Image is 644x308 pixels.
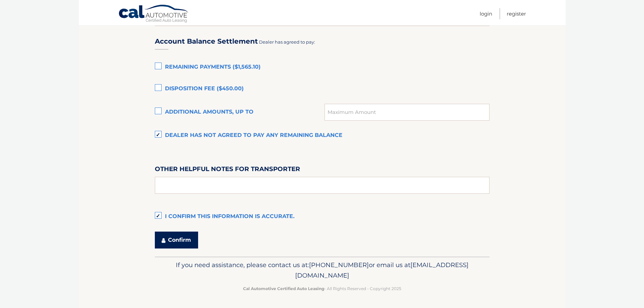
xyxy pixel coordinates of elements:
[243,286,324,291] strong: Cal Automotive Certified Auto Leasing
[309,261,369,269] span: [PHONE_NUMBER]
[155,61,490,74] label: Remaining Payments ($1,565.10)
[480,8,492,19] a: Login
[155,82,490,96] label: Disposition Fee ($450.00)
[325,104,489,121] input: Maximum Amount
[155,129,490,142] label: Dealer has not agreed to pay any remaining balance
[507,8,526,19] a: Register
[155,105,325,119] label: Additional amounts, up to
[159,285,485,292] p: - All Rights Reserved - Copyright 2025
[159,260,485,281] p: If you need assistance, please contact us at: or email us at
[259,39,315,45] span: Dealer has agreed to pay:
[118,4,189,24] a: Cal Automotive
[155,210,490,223] label: I confirm this information is accurate.
[155,232,198,248] button: Confirm
[155,164,300,176] label: Other helpful notes for transporter
[155,37,258,46] h3: Account Balance Settlement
